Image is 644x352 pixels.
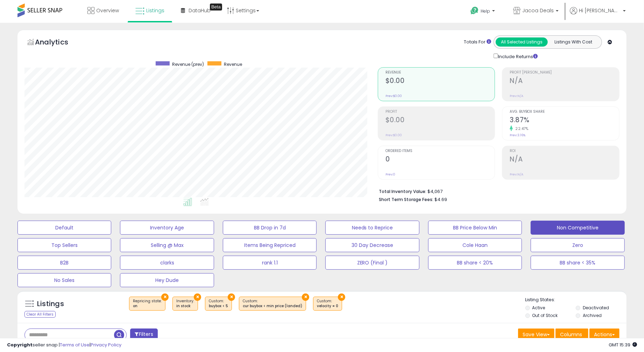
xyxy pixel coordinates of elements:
button: Actions [589,329,620,340]
button: Inventory Age [120,221,214,235]
div: Include Returns [488,52,546,60]
button: rank 1.1 [223,256,317,270]
span: Jacoa Deals [522,7,554,14]
h2: 0 [385,155,495,165]
span: Custom: [209,298,228,309]
span: Columns [560,331,582,338]
div: on [133,304,162,309]
span: Profit [385,110,495,114]
span: 2025-09-9 15:39 GMT [609,341,637,348]
span: Revenue [224,61,242,67]
button: clarks [120,256,214,270]
button: × [338,294,345,301]
button: Listings With Cost [547,37,600,47]
button: All Selected Listings [496,37,548,47]
div: buybox < 5 [209,304,228,309]
b: Short Term Storage Fees: [379,196,433,202]
small: Prev: $0.00 [385,133,402,137]
strong: Copyright [7,341,33,348]
button: × [228,294,235,301]
label: Active [532,305,545,311]
button: No Sales [17,273,111,287]
span: Custom: [317,298,338,309]
button: ZERO (Final ) [325,256,419,270]
a: Privacy Policy [91,341,121,348]
button: Top Sellers [17,238,111,252]
button: B2B [17,256,111,270]
li: $4,067 [379,187,614,195]
span: Repricing state : [133,298,162,309]
button: × [161,294,169,301]
small: Prev: N/A [510,94,523,98]
span: Inventory : [176,298,194,309]
label: Archived [583,312,602,318]
button: Columns [555,329,588,340]
div: Clear All Filters [24,311,56,318]
button: 30 Day Decrease [325,238,419,252]
button: × [194,294,201,301]
div: in stock [176,304,194,309]
button: Filters [130,329,157,341]
div: cur buybox < min price (landed) [243,304,302,309]
button: Cole Haan [428,238,522,252]
button: BB share < 35% [531,256,624,270]
button: Save View [518,329,554,340]
span: Listings [146,7,164,14]
span: Revenue (prev) [172,61,204,67]
button: × [302,294,309,301]
span: Ordered Items [385,149,495,153]
h5: Analytics [35,37,82,49]
span: Profit [PERSON_NAME] [510,71,619,75]
span: Help [481,8,490,14]
a: Help [465,1,502,23]
small: 22.47% [513,126,528,131]
button: BB Price Below Min [428,221,522,235]
p: Listing States: [525,297,627,303]
span: $4.69 [434,196,447,203]
a: Terms of Use [60,341,90,348]
button: Needs to Reprice [325,221,419,235]
span: ROI [510,149,619,153]
h5: Listings [37,299,64,309]
small: Prev: N/A [510,172,523,177]
button: Items Being Repriced [223,238,317,252]
h2: $0.00 [385,116,495,125]
div: Tooltip anchor [210,4,222,11]
h2: N/A [510,155,619,165]
span: Avg. Buybox Share [510,110,619,114]
small: Prev: 0 [385,172,395,177]
button: Non Competitive [531,221,624,235]
div: velocity = 0 [317,304,338,309]
a: Hi [PERSON_NAME] [570,7,626,23]
button: Hey Dude [120,273,214,287]
h2: 3.87% [510,116,619,125]
button: BB Drop in 7d [223,221,317,235]
i: Get Help [470,6,479,15]
div: seller snap | | [7,342,121,348]
small: Prev: 3.16% [510,133,525,137]
span: Revenue [385,71,495,75]
span: DataHub [189,7,211,14]
button: BB share < 20% [428,256,522,270]
small: Prev: $0.00 [385,94,402,98]
h2: $0.00 [385,77,495,86]
button: Selling @ Max [120,238,214,252]
div: Totals For [464,39,491,46]
h2: N/A [510,77,619,86]
button: Zero [531,238,624,252]
label: Deactivated [583,305,609,311]
button: Default [17,221,111,235]
label: Out of Stock [532,312,558,318]
span: Custom: [243,298,302,309]
span: Overview [96,7,119,14]
span: Hi [PERSON_NAME] [579,7,621,14]
b: Total Inventory Value: [379,188,426,194]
